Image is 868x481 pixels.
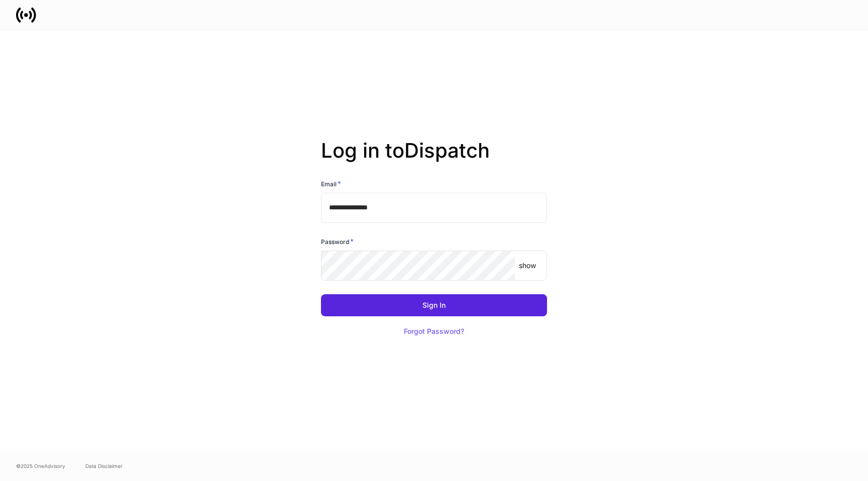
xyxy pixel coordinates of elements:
h6: Password [321,236,354,247]
span: © 2025 OneAdvisory [16,462,65,470]
button: Sign In [321,294,547,316]
div: Forgot Password? [404,328,464,335]
h6: Email [321,179,341,189]
h2: Log in to Dispatch [321,139,547,179]
button: Forgot Password? [391,320,477,342]
a: Data Disclaimer [85,462,123,470]
p: show [519,261,536,271]
div: Sign In [422,302,446,309]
